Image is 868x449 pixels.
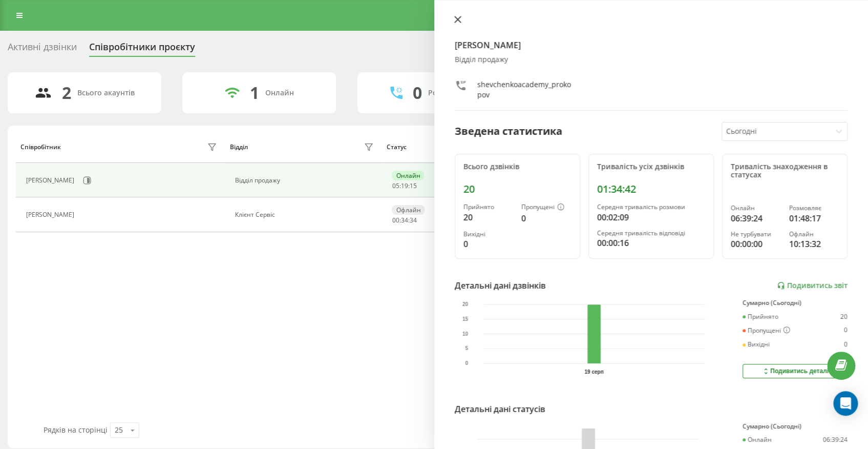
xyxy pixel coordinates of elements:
[455,39,848,51] h4: [PERSON_NAME]
[521,203,571,212] div: Пропущені
[463,211,514,223] div: 20
[455,279,546,292] div: Детальні дані дзвінків
[465,360,468,366] text: 0
[462,316,469,322] text: 15
[743,341,770,348] div: Вихідні
[743,313,778,320] div: Прийнято
[463,238,514,250] div: 0
[743,436,772,443] div: Онлайн
[409,216,416,224] span: 34
[392,205,425,215] div: Офлайн
[761,367,829,375] div: Подивитись деталі
[844,341,848,348] div: 0
[777,281,848,290] a: Подивитись звіт
[20,144,61,151] div: Співробітник
[428,89,478,97] div: Розмовляють
[265,89,294,97] div: Онлайн
[731,212,781,224] div: 06:39:24
[44,425,108,435] span: Рядків на сторінці
[455,403,545,415] div: Детальні дані статусів
[392,171,424,180] div: Онлайн
[77,89,135,97] div: Всього акаунтів
[115,425,123,435] div: 25
[743,299,848,307] div: Сумарно (Сьогодні)
[597,162,705,171] div: Тривалість усіх дзвінків
[731,205,781,212] div: Онлайн
[597,237,705,249] div: 00:00:16
[462,301,469,307] text: 20
[597,230,705,237] div: Середня тривалість відповіді
[743,326,790,335] div: Пропущені
[465,346,468,352] text: 5
[463,183,571,195] div: 20
[235,211,376,218] div: Клієнт Сервіс
[823,436,848,443] div: 06:39:24
[833,391,858,416] div: Open Intercom Messenger
[455,124,562,139] div: Зведена статистика
[235,177,376,184] div: Відділ продажу
[789,205,839,212] div: Розмовляє
[731,162,839,180] div: Тривалість знаходження в статусах
[250,83,259,103] div: 1
[26,211,77,218] div: [PERSON_NAME]
[521,212,571,224] div: 0
[597,203,705,211] div: Середня тривалість розмови
[844,326,848,335] div: 0
[584,369,603,375] text: 19 серп
[392,217,416,224] div: : :
[731,238,781,250] div: 00:00:00
[597,183,705,195] div: 01:34:42
[413,83,422,103] div: 0
[789,238,839,250] div: 10:13:32
[62,83,71,103] div: 2
[392,216,399,224] span: 00
[477,79,572,100] div: shevchenkoacademy_prokopov
[400,181,408,190] span: 19
[455,55,848,64] div: Відділ продажу
[463,231,514,238] div: Вихідні
[387,144,407,151] div: Статус
[230,144,248,151] div: Відділ
[743,423,848,430] div: Сумарно (Сьогодні)
[463,162,571,171] div: Всього дзвінків
[89,42,195,57] div: Співробітники проєкту
[463,203,514,211] div: Прийнято
[8,42,77,57] div: Активні дзвінки
[392,182,416,190] div: : :
[731,231,781,238] div: Не турбувати
[409,181,416,190] span: 15
[26,177,77,184] div: [PERSON_NAME]
[462,331,469,337] text: 10
[597,211,705,223] div: 00:02:09
[392,181,399,190] span: 05
[789,212,839,224] div: 01:48:17
[789,231,839,238] div: Офлайн
[743,364,848,378] button: Подивитись деталі
[840,313,848,320] div: 20
[400,216,408,224] span: 34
